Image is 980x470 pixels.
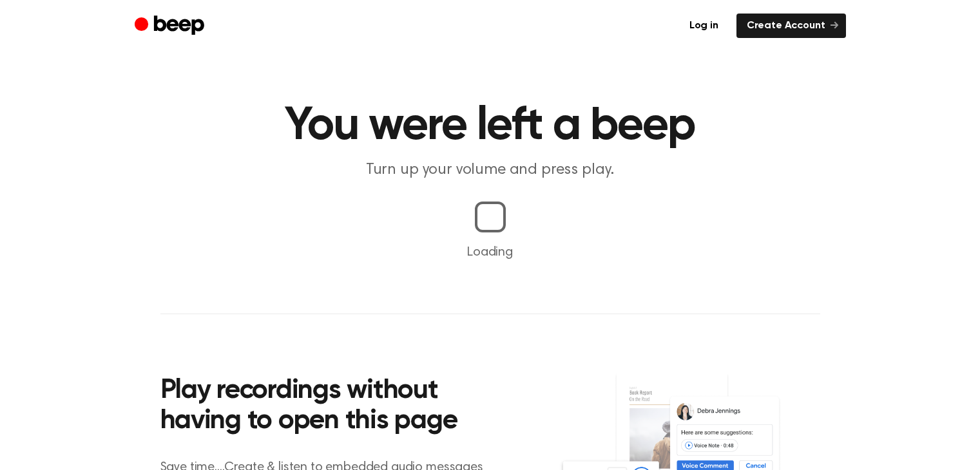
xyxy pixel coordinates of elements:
[15,243,965,262] p: Loading
[243,160,738,181] p: Turn up your volume and press play.
[160,376,508,437] h2: Play recordings without having to open this page
[160,103,820,149] h1: You were left a beep
[679,14,729,38] a: Log in
[135,14,207,39] a: Beep
[736,14,846,38] a: Create Account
